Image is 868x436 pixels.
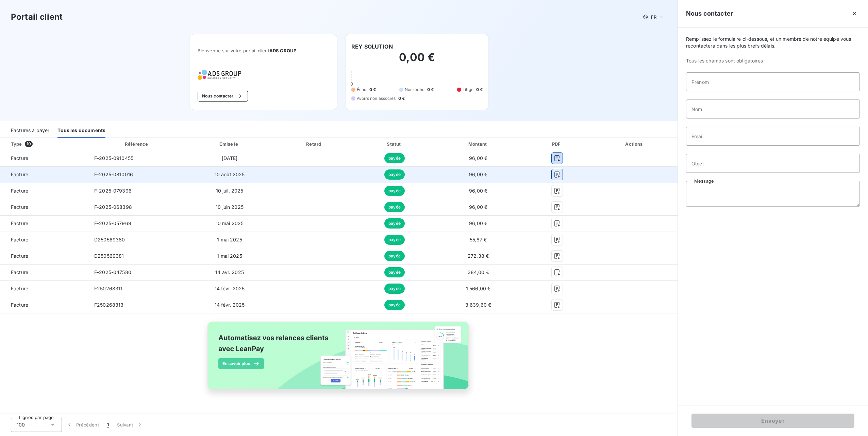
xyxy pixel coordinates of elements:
button: Suivant [113,418,147,432]
span: payée [384,169,405,180]
button: 1 [103,418,113,432]
span: 10 août 2025 [215,171,245,177]
div: Retard [275,141,354,147]
h2: 0,00 € [351,51,483,71]
span: 384,00 € [468,269,489,275]
span: 96,00 € [469,171,487,177]
span: D250569381 [94,253,124,259]
span: F-2025-068398 [94,204,132,210]
span: F250268311 [94,286,123,291]
span: payée [384,251,405,261]
span: Facture [5,285,83,292]
span: 96,00 € [469,220,487,226]
button: Nous contacter [198,91,248,102]
span: 0 € [398,95,405,102]
span: Avoirs non associés [357,95,396,102]
span: payée [384,267,405,277]
span: Facture [5,220,83,227]
div: Montant [435,141,521,147]
span: payée [384,235,405,245]
input: placeholder [686,127,860,146]
span: 14 févr. 2025 [215,302,245,308]
span: 0 € [427,87,434,93]
span: Tous les champs sont obligatoires [686,57,860,64]
span: Échu [357,87,367,93]
span: payée [384,186,405,196]
span: Facture [5,171,83,178]
div: Émise le [187,141,272,147]
div: Tous les documents [57,124,105,138]
div: Factures à payer [11,124,49,138]
input: placeholder [686,99,860,119]
span: Facture [5,236,83,243]
span: F-2025-0910455 [94,155,133,161]
span: Remplissez le formulaire ci-dessous, et un membre de notre équipe vous recontactera dans les plus... [686,36,860,49]
span: 10 [25,141,33,147]
span: 272,38 € [468,253,489,259]
button: Envoyer [691,414,854,428]
span: payée [384,153,405,163]
img: banner [201,317,476,401]
div: Type [7,141,87,147]
span: 1 mai 2025 [217,253,242,259]
span: 14 févr. 2025 [215,286,245,291]
span: Facture [5,269,83,276]
h3: Portail client [11,11,63,23]
span: F250268313 [94,302,124,308]
span: 96,00 € [469,155,487,161]
span: Facture [5,155,83,162]
span: F-2025-057969 [94,220,131,226]
span: F-2025-079396 [94,188,132,194]
span: ADS GROUP [269,48,296,53]
span: payée [384,202,405,212]
span: F-2025-0810016 [94,171,133,177]
span: Facture [5,253,83,259]
span: 96,00 € [469,204,487,210]
span: 1 [107,421,109,428]
span: Facture [5,302,83,308]
span: Bienvenue sur votre portail client . [198,48,329,53]
input: placeholder [686,154,860,173]
span: 3 639,60 € [465,302,491,308]
span: Facture [5,204,83,211]
span: 10 juil. 2025 [216,188,244,194]
div: PDF [524,141,590,147]
div: Statut [356,141,433,147]
div: Actions [593,141,676,147]
h5: Nous contacter [686,9,733,18]
span: 0 [350,81,353,87]
span: 55,87 € [470,237,487,242]
span: payée [384,300,405,310]
span: 10 juin 2025 [216,204,244,210]
span: Litige [463,87,473,93]
span: 10 mai 2025 [216,220,244,226]
span: FR [651,14,656,20]
img: Company logo [198,70,241,80]
div: Référence [125,141,148,147]
span: 0 € [369,87,376,93]
span: [DATE] [222,155,238,161]
span: D250569380 [94,237,125,242]
span: F-2025-047580 [94,269,131,275]
span: payée [384,284,405,294]
button: Précédent [62,418,103,432]
span: Facture [5,187,83,194]
span: 1 mai 2025 [217,237,242,242]
span: 96,00 € [469,188,487,194]
span: 0 € [476,87,483,93]
span: 100 [17,421,25,428]
span: payée [384,218,405,229]
h6: REY SOLUTION [351,42,393,51]
span: 14 avr. 2025 [215,269,244,275]
input: placeholder [686,72,860,91]
span: 1 566,00 € [466,286,491,291]
span: Non-échu [405,87,424,93]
